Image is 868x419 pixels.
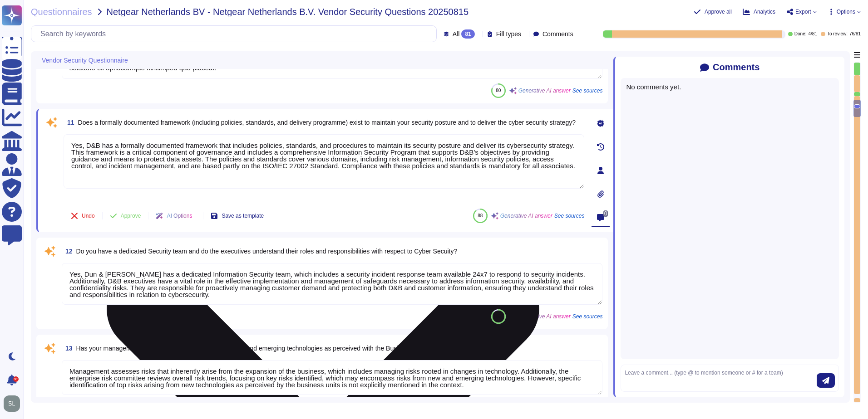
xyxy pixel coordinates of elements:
button: Analytics [743,8,775,15]
span: Vendor Security Questionnaire [42,57,128,63]
span: All [453,31,460,37]
span: Generative AI answer [518,88,571,93]
span: 13 [62,345,73,351]
div: 9+ [13,376,19,382]
span: Approve all [705,9,732,15]
span: 0 [603,210,608,217]
span: 76 / 81 [849,32,861,36]
span: 88 [478,213,483,218]
input: Search by keywords [36,26,436,42]
span: 11 [64,119,74,126]
textarea: Management assesses risks that inherently arise from the expansion of the business, which include... [62,360,602,395]
img: user [4,395,20,412]
textarea: Yes, D&B has a formally documented framework that includes policies, standards, and procedures to... [64,134,584,189]
textarea: Yes, Dun & [PERSON_NAME] has a dedicated Information Security team, which includes a security inc... [62,263,602,305]
span: See sources [572,88,603,93]
span: To review: [827,32,848,36]
span: 12 [62,248,73,254]
span: 80 [496,88,501,93]
div: No comments yet. [626,83,833,90]
span: Export [795,9,811,15]
span: Comments [713,62,759,73]
button: user [2,394,26,414]
span: See sources [572,314,603,319]
span: 4 / 81 [808,32,817,36]
span: 86 [496,314,501,319]
span: Fill types [496,31,521,37]
div: 81 [461,29,474,39]
span: Does a formally documented framework (including policies, standards, and delivery programme) exis... [78,119,576,126]
button: Approve all [694,8,732,15]
span: Netgear Netherlands BV - Netgear Netherlands B.V. Vendor Security Questions 20250815 [107,7,469,16]
span: Done: [794,32,807,36]
span: Questionnaires [31,7,92,16]
span: Comments [542,31,573,37]
span: Analytics [754,9,775,15]
span: Options [837,9,855,15]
